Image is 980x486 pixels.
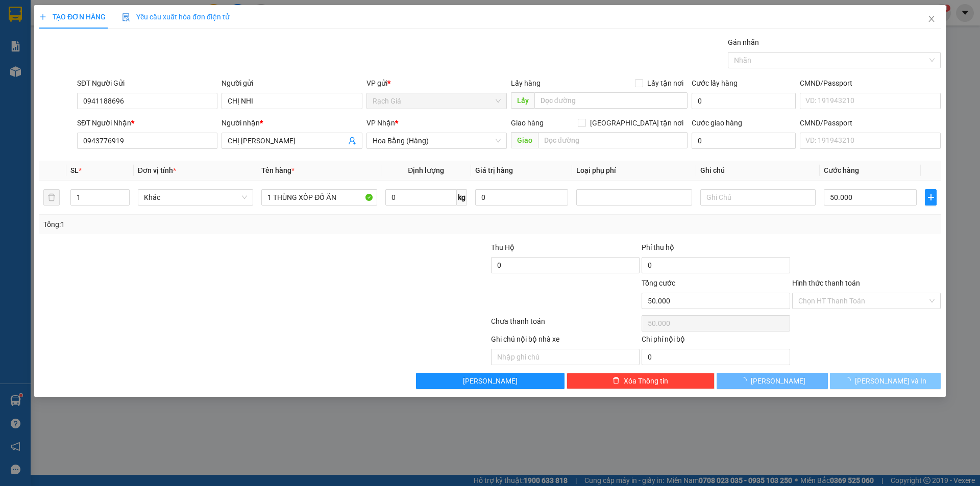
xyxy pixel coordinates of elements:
[586,117,688,129] span: [GEOGRAPHIC_DATA] tận nơi
[642,242,790,257] div: Phí thu hộ
[490,316,641,334] div: Chưa thanh toán
[463,375,518,387] span: [PERSON_NAME]
[643,78,688,89] span: Lấy tận nơi
[77,78,217,89] div: SĐT Người Gửi
[642,334,790,349] div: Chi phí nội bộ
[692,119,742,127] label: Cước giao hàng
[824,166,859,174] span: Cước hàng
[491,243,514,251] span: Thu Hộ
[475,189,568,206] input: 0
[696,161,820,181] th: Ghi chú
[39,13,106,21] span: TẠO ĐƠN HÀNG
[373,93,501,109] span: Rạch Giá
[77,117,217,129] div: SĐT Người Nhận
[138,166,176,174] span: Đơn vị tính
[692,133,796,149] input: Cước giao hàng
[144,190,247,205] span: Khác
[122,13,230,21] span: Yêu cầu xuất hóa đơn điện tử
[511,132,538,148] span: Giao
[717,373,827,389] button: [PERSON_NAME]
[348,137,356,145] span: user-add
[792,279,860,287] label: Hình thức thanh toán
[692,79,738,87] label: Cước lấy hàng
[925,189,936,206] button: plus
[222,78,362,89] div: Người gửi
[457,189,467,206] span: kg
[800,117,940,129] div: CMND/Passport
[511,92,534,109] span: Lấy
[366,119,395,127] span: VP Nhận
[844,377,855,384] span: loading
[728,38,759,46] label: Gán nhãn
[751,375,805,387] span: [PERSON_NAME]
[925,193,936,201] span: plus
[612,377,620,385] span: delete
[43,219,378,230] div: Tổng: 1
[491,334,640,349] div: Ghi chú nội bộ nhà xe
[475,166,513,174] span: Giá trị hàng
[572,161,696,181] th: Loại phụ phí
[222,117,362,129] div: Người nhận
[917,5,946,34] button: Close
[122,13,130,21] img: icon
[624,375,668,387] span: Xóa Thông tin
[408,166,444,174] span: Định lượng
[39,13,46,20] span: plus
[373,133,501,148] span: Hoa Bằng (Hàng)
[70,166,79,174] span: SL
[416,373,565,389] button: [PERSON_NAME]
[927,15,936,23] span: close
[491,349,640,365] input: Nhập ghi chú
[261,189,377,206] input: VD: Bàn, Ghế
[534,92,688,109] input: Dọc đường
[511,119,544,127] span: Giao hàng
[830,373,941,389] button: [PERSON_NAME] và In
[642,279,675,287] span: Tổng cước
[567,373,715,389] button: deleteXóa Thông tin
[538,132,688,148] input: Dọc đường
[511,79,541,87] span: Lấy hàng
[740,377,751,384] span: loading
[261,166,295,174] span: Tên hàng
[700,189,816,206] input: Ghi Chú
[366,78,507,89] div: VP gửi
[43,189,60,206] button: delete
[855,375,926,387] span: [PERSON_NAME] và In
[800,78,940,89] div: CMND/Passport
[692,93,796,109] input: Cước lấy hàng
